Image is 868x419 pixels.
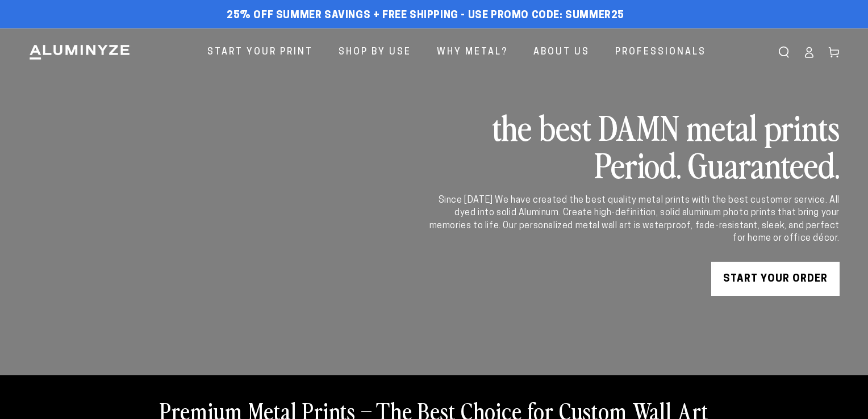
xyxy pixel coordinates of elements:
[607,37,715,68] a: Professionals
[711,262,840,296] a: START YOUR Order
[427,108,840,183] h2: the best DAMN metal prints Period. Guaranteed.
[533,44,590,61] span: About Us
[227,10,624,22] span: 25% off Summer Savings + Free Shipping - Use Promo Code: SUMMER25
[615,44,706,61] span: Professionals
[525,37,598,68] a: About Us
[771,40,796,65] summary: Search our site
[207,44,313,61] span: Start Your Print
[28,44,131,61] img: Aluminyze
[427,194,840,245] div: Since [DATE] We have created the best quality metal prints with the best customer service. All dy...
[437,44,508,61] span: Why Metal?
[339,44,411,61] span: Shop By Use
[199,37,322,68] a: Start Your Print
[428,37,516,68] a: Why Metal?
[330,37,420,68] a: Shop By Use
